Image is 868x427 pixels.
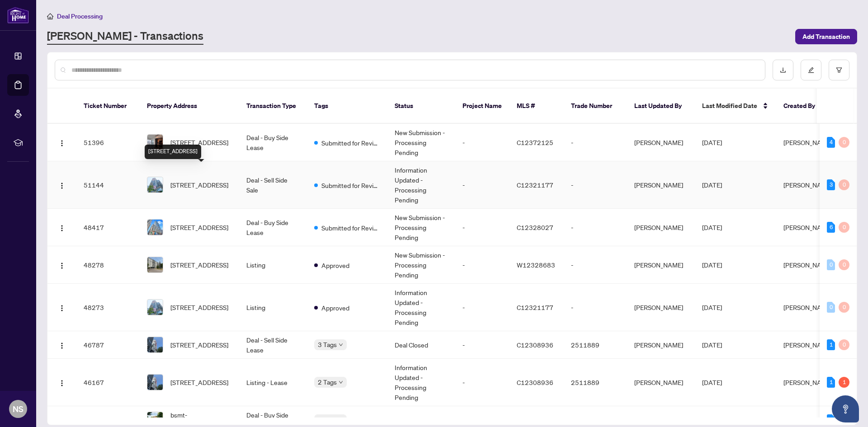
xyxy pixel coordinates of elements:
[564,359,627,406] td: 2511889
[339,380,343,385] span: down
[321,180,380,190] span: Submitted for Review
[827,377,835,388] div: 1
[839,377,849,388] div: 1
[627,89,695,124] th: Last Updated By
[827,222,835,233] div: 6
[839,137,849,148] div: 0
[783,261,832,269] span: [PERSON_NAME]
[702,138,722,146] span: [DATE]
[170,137,228,147] span: [STREET_ADDRESS]
[387,359,455,406] td: Information Updated - Processing Pending
[839,222,849,233] div: 0
[702,341,722,349] span: [DATE]
[170,260,228,270] span: [STREET_ADDRESS]
[239,359,307,406] td: Listing - Lease
[827,179,835,190] div: 3
[783,303,832,311] span: [PERSON_NAME]
[76,89,140,124] th: Ticket Number
[702,303,722,311] span: [DATE]
[55,300,69,314] button: Logo
[839,339,849,350] div: 0
[783,181,832,189] span: [PERSON_NAME]
[55,413,69,427] button: Logo
[783,378,832,386] span: [PERSON_NAME]
[564,284,627,331] td: -
[321,138,380,148] span: Submitted for Review
[832,395,859,422] button: Open asap
[702,101,757,111] span: Last Modified Date
[140,89,239,124] th: Property Address
[58,225,66,232] img: Logo
[58,182,66,189] img: Logo
[455,209,509,246] td: -
[239,331,307,359] td: Deal - Sell Side Lease
[387,89,455,124] th: Status
[827,302,835,313] div: 0
[318,414,337,425] span: 3 Tags
[55,375,69,389] button: Logo
[564,124,627,161] td: -
[147,135,163,150] img: thumbnail-img
[318,339,337,350] span: 3 Tags
[239,284,307,331] td: Listing
[76,124,140,161] td: 51396
[773,60,793,80] button: download
[808,67,814,73] span: edit
[827,414,835,425] div: 1
[627,124,695,161] td: [PERSON_NAME]
[76,209,140,246] td: 48417
[509,89,564,124] th: MLS #
[239,161,307,209] td: Deal - Sell Side Sale
[627,161,695,209] td: [PERSON_NAME]
[76,246,140,284] td: 48278
[239,246,307,284] td: Listing
[455,359,509,406] td: -
[517,181,553,189] span: C12321177
[321,260,349,270] span: Approved
[836,67,842,73] span: filter
[627,359,695,406] td: [PERSON_NAME]
[239,89,307,124] th: Transaction Type
[339,343,343,347] span: down
[702,378,722,386] span: [DATE]
[564,89,627,124] th: Trade Number
[13,403,24,415] span: NS
[455,246,509,284] td: -
[47,28,203,45] a: [PERSON_NAME] - Transactions
[76,359,140,406] td: 46167
[795,29,857,44] button: Add Transaction
[47,13,53,19] span: home
[829,60,849,80] button: filter
[783,138,832,146] span: [PERSON_NAME]
[321,303,349,313] span: Approved
[702,416,722,424] span: [DATE]
[55,178,69,192] button: Logo
[58,380,66,387] img: Logo
[702,261,722,269] span: [DATE]
[170,340,228,350] span: [STREET_ADDRESS]
[55,220,69,235] button: Logo
[564,209,627,246] td: -
[58,342,66,349] img: Logo
[564,161,627,209] td: -
[564,331,627,359] td: 2511889
[517,303,553,311] span: C12321177
[839,302,849,313] div: 0
[239,209,307,246] td: Deal - Buy Side Lease
[783,341,832,349] span: [PERSON_NAME]
[517,138,553,146] span: C12372125
[55,338,69,352] button: Logo
[827,259,835,270] div: 0
[239,124,307,161] td: Deal - Buy Side Lease
[387,209,455,246] td: New Submission - Processing Pending
[517,416,554,424] span: N12265537
[702,223,722,231] span: [DATE]
[147,257,163,272] img: thumbnail-img
[170,377,228,387] span: [STREET_ADDRESS]
[827,137,835,148] div: 4
[147,300,163,315] img: thumbnail-img
[783,416,832,424] span: [PERSON_NAME]
[55,258,69,272] button: Logo
[627,246,695,284] td: [PERSON_NAME]
[387,246,455,284] td: New Submission - Processing Pending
